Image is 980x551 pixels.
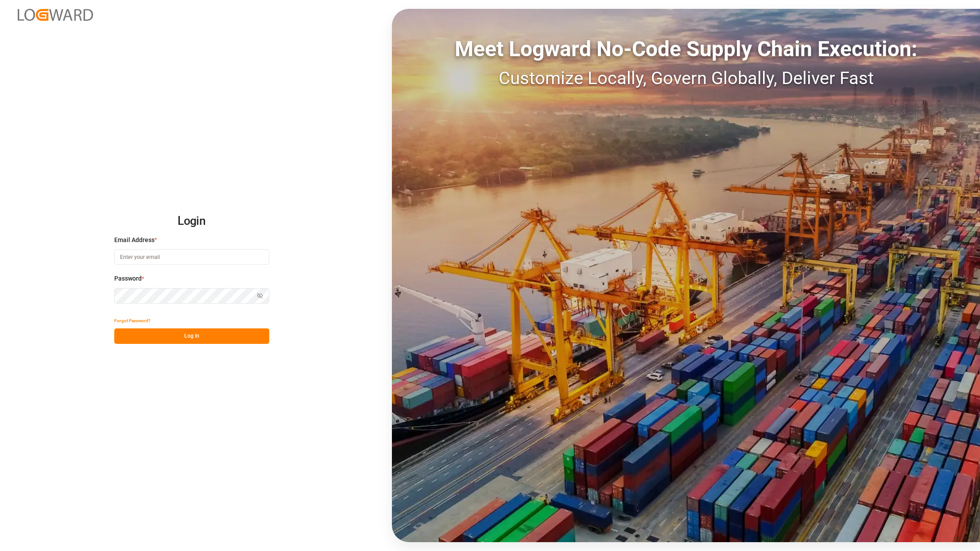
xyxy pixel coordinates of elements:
[114,249,269,265] input: Enter your email
[114,328,269,344] button: Log In
[114,274,142,283] span: Password
[18,9,93,21] img: Logward_new_orange.png
[392,33,980,65] div: Meet Logward No-Code Supply Chain Execution:
[392,65,980,92] div: Customize Locally, Govern Globally, Deliver Fast
[114,235,155,245] span: Email Address
[114,207,269,235] h2: Login
[114,313,151,328] button: Forgot Password?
